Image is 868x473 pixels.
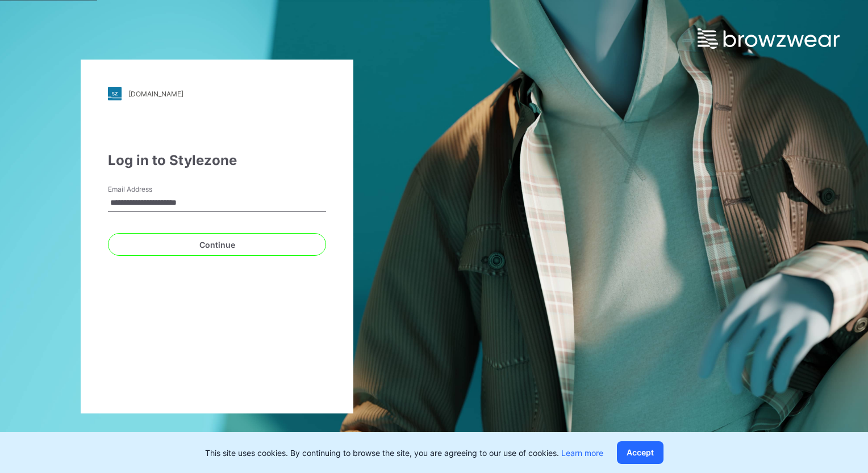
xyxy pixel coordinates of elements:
label: Email Address [108,184,187,195]
a: [DOMAIN_NAME] [108,87,326,100]
img: stylezone-logo.562084cfcfab977791bfbf7441f1a819.svg [108,87,122,100]
p: This site uses cookies. By continuing to browse the site, you are agreeing to our use of cookies. [205,447,603,459]
div: [DOMAIN_NAME] [128,90,183,98]
div: Log in to Stylezone [108,150,326,171]
a: Learn more [561,448,603,458]
button: Continue [108,233,326,256]
button: Accept [617,441,663,464]
img: browzwear-logo.e42bd6dac1945053ebaf764b6aa21510.svg [698,28,840,49]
